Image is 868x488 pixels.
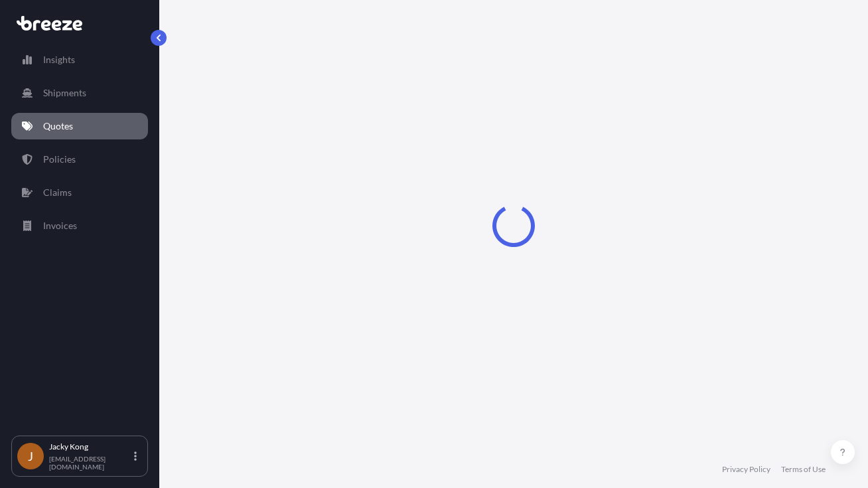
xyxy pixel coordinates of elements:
span: J [28,449,33,463]
a: Privacy Policy [722,464,770,475]
a: Terms of Use [781,464,826,475]
a: Shipments [11,80,148,106]
a: Insights [11,46,148,73]
a: Quotes [11,113,148,139]
p: Insights [43,53,75,66]
p: Quotes [43,120,73,133]
p: [EMAIL_ADDRESS][DOMAIN_NAME] [49,455,131,471]
a: Policies [11,146,148,173]
p: Claims [43,186,72,199]
p: Invoices [43,219,77,232]
a: Invoices [11,212,148,239]
p: Policies [43,153,76,166]
p: Jacky Kong [49,442,131,452]
p: Shipments [43,86,86,100]
a: Claims [11,179,148,206]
